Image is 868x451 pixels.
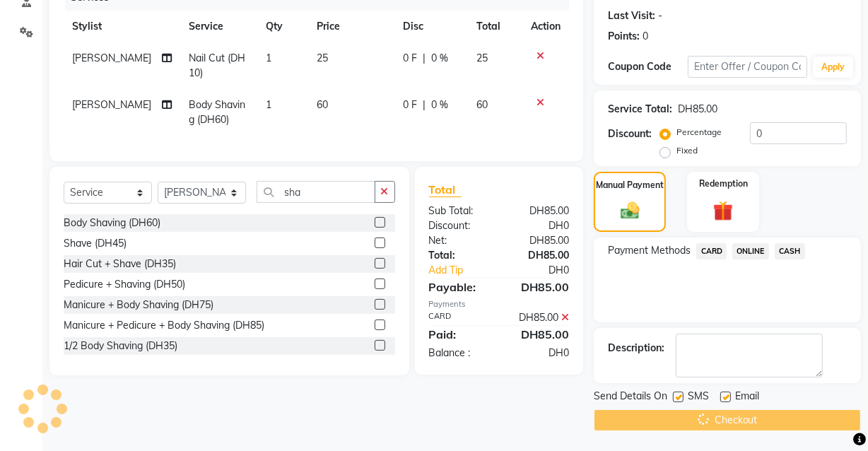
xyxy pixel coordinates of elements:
[418,310,499,325] div: CARD
[522,11,569,42] th: Action
[696,243,727,259] span: CARD
[658,8,662,23] div: -
[608,8,655,23] div: Last Visit:
[431,51,448,66] span: 0 %
[189,98,245,126] span: Body Shaving (DH60)
[707,199,739,223] img: _gift.svg
[499,204,580,218] div: DH85.00
[813,57,853,78] button: Apply
[499,346,580,361] div: DH0
[317,52,328,64] span: 25
[512,263,580,278] div: DH0
[72,52,151,64] span: [PERSON_NAME]
[64,298,213,312] div: Manicure + Body Shaving (DH75)
[499,233,580,248] div: DH85.00
[64,11,180,42] th: Stylist
[431,98,448,112] span: 0 %
[64,216,160,230] div: Body Shaving (DH60)
[615,200,645,222] img: _cash.svg
[499,310,580,325] div: DH85.00
[468,11,522,42] th: Total
[596,179,664,192] label: Manual Payment
[64,257,176,271] div: Hair Cut + Shave (DH35)
[418,218,499,233] div: Discount:
[266,98,271,111] span: 1
[608,341,664,356] div: Description:
[308,11,395,42] th: Price
[394,11,468,42] th: Disc
[476,98,488,111] span: 60
[418,279,499,295] div: Payable:
[418,263,512,278] a: Add Tip
[499,218,580,233] div: DH0
[418,233,499,248] div: Net:
[317,98,328,111] span: 60
[64,339,177,353] div: 1/2 Body Shaving (DH35)
[403,51,417,66] span: 0 F
[429,182,462,197] span: Total
[699,177,748,190] label: Redemption
[735,389,759,406] span: Email
[608,29,640,44] div: Points:
[403,98,417,112] span: 0 F
[688,56,807,78] input: Enter Offer / Coupon Code
[257,11,308,42] th: Qty
[257,181,375,203] input: Search or Scan
[418,346,499,361] div: Balance :
[418,326,499,343] div: Paid:
[676,144,698,157] label: Fixed
[423,51,426,66] span: |
[64,236,127,251] div: Shave (DH45)
[775,243,805,259] span: CASH
[594,389,667,406] span: Send Details On
[418,248,499,263] div: Total:
[499,279,580,295] div: DH85.00
[180,11,257,42] th: Service
[678,102,717,117] div: DH85.00
[476,52,488,64] span: 25
[64,318,264,333] div: Manicure + Pedicure + Body Shaving (DH85)
[72,98,151,111] span: [PERSON_NAME]
[266,52,271,64] span: 1
[608,243,691,258] span: Payment Methods
[732,243,769,259] span: ONLINE
[608,127,652,141] div: Discount:
[608,59,688,74] div: Coupon Code
[676,126,722,139] label: Percentage
[608,102,672,117] div: Service Total:
[643,29,648,44] div: 0
[189,52,245,79] span: Nail Cut (DH10)
[418,204,499,218] div: Sub Total:
[423,98,426,112] span: |
[499,248,580,263] div: DH85.00
[429,298,570,310] div: Payments
[688,389,709,406] span: SMS
[64,277,185,292] div: Pedicure + Shaving (DH50)
[499,326,580,343] div: DH85.00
